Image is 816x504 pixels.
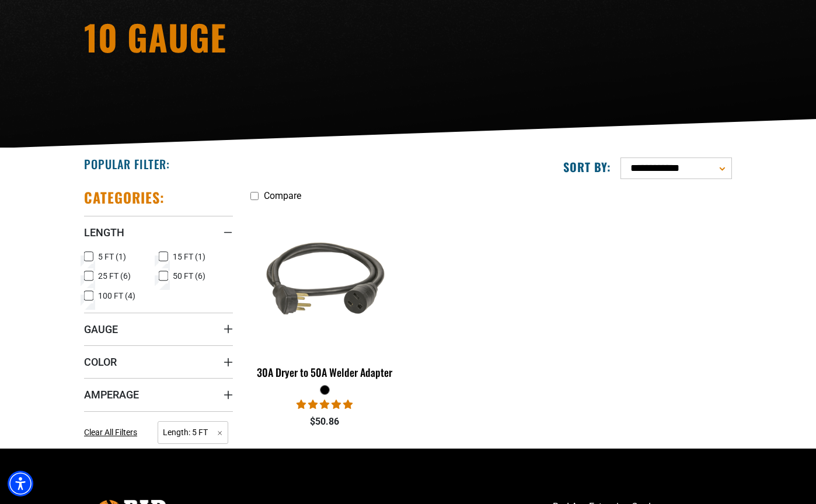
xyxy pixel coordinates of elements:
[84,345,233,378] summary: Color
[84,226,124,239] span: Length
[8,471,33,496] div: Accessibility Menu
[173,272,205,280] span: 50 FT (6)
[98,292,135,300] span: 100 FT (4)
[158,421,228,444] span: Length: 5 FT
[84,428,137,437] span: Clear All Filters
[98,253,126,261] span: 5 FT (1)
[264,190,301,201] span: Compare
[250,367,399,377] div: 30A Dryer to 50A Welder Adapter
[84,388,139,401] span: Amperage
[563,159,611,174] label: Sort by:
[250,207,399,384] a: black 30A Dryer to 50A Welder Adapter
[84,313,233,345] summary: Gauge
[84,188,165,206] h2: Categories:
[84,323,118,336] span: Gauge
[84,426,142,439] a: Clear All Filters
[84,378,233,411] summary: Amperage
[98,272,131,280] span: 25 FT (6)
[297,399,353,410] span: 5.00 stars
[250,415,399,429] div: $50.86
[84,19,510,54] h1: 10 Gauge
[84,355,117,369] span: Color
[158,426,228,437] a: Length: 5 FT
[84,156,170,171] h2: Popular Filter:
[84,216,233,249] summary: Length
[252,213,399,347] img: black
[173,253,205,261] span: 15 FT (1)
